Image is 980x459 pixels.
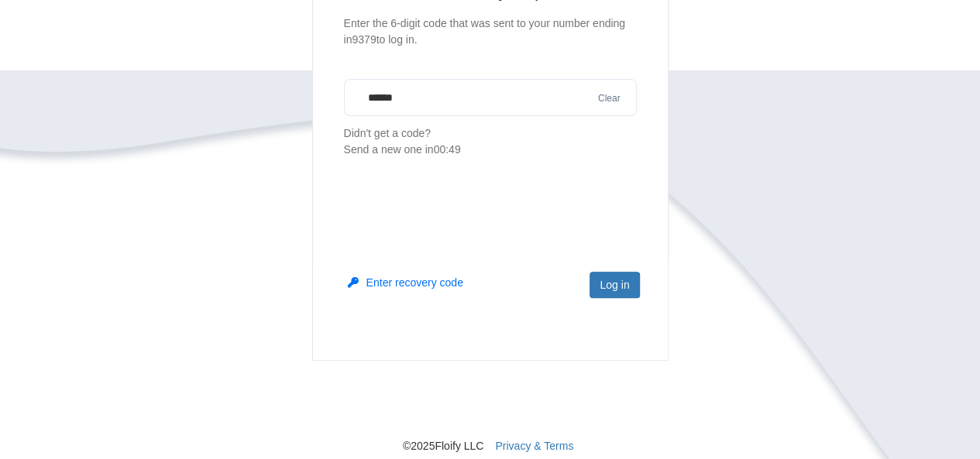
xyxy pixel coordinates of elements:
[593,91,625,106] button: Clear
[495,440,573,452] a: Privacy & Terms
[344,142,637,158] div: Send a new one in 00:49
[348,275,463,290] button: Enter recovery code
[590,272,639,298] button: Log in
[344,15,637,48] p: Enter the 6-digit code that was sent to your number ending in 9379 to log in.
[49,361,932,454] nav: © 2025 Floify LLC
[344,125,637,158] p: Didn't get a code?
